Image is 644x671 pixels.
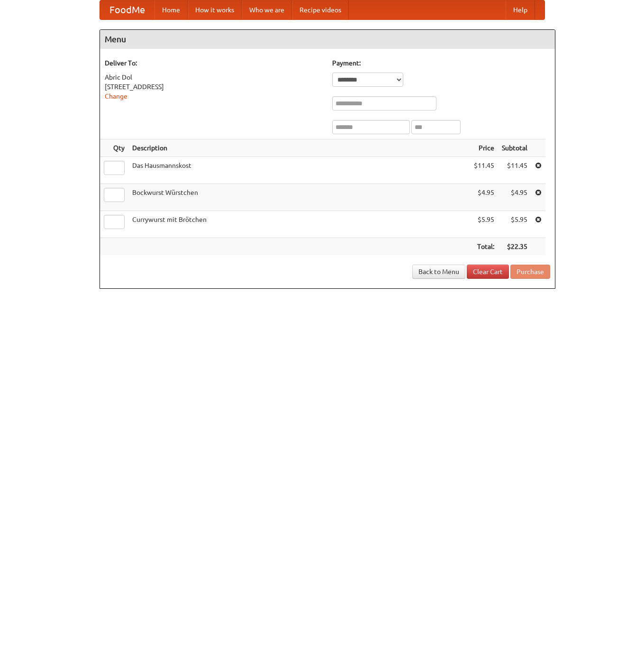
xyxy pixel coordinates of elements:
[506,0,535,19] a: Help
[100,139,128,157] th: Qty
[292,0,349,19] a: Recipe videos
[105,58,323,68] h5: Deliver To:
[100,0,154,19] a: FoodMe
[470,139,498,157] th: Price
[498,139,531,157] th: Subtotal
[154,0,188,19] a: Home
[105,82,323,92] div: [STREET_ADDRESS]
[332,58,550,68] h5: Payment:
[470,238,498,256] th: Total:
[510,265,550,279] button: Purchase
[128,211,470,238] td: Currywurst mit Brötchen
[128,157,470,184] td: Das Hausmannskost
[498,157,531,184] td: $11.45
[470,157,498,184] td: $11.45
[105,73,323,82] div: Abric Dol
[498,211,531,238] td: $5.95
[100,30,555,49] h4: Menu
[498,184,531,211] td: $4.95
[498,238,531,256] th: $22.35
[128,184,470,211] td: Bockwurst Würstchen
[242,0,292,19] a: Who we are
[128,139,470,157] th: Description
[412,265,465,279] a: Back to Menu
[470,184,498,211] td: $4.95
[105,92,127,100] a: Change
[188,0,242,19] a: How it works
[470,211,498,238] td: $5.95
[467,265,509,279] a: Clear Cart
